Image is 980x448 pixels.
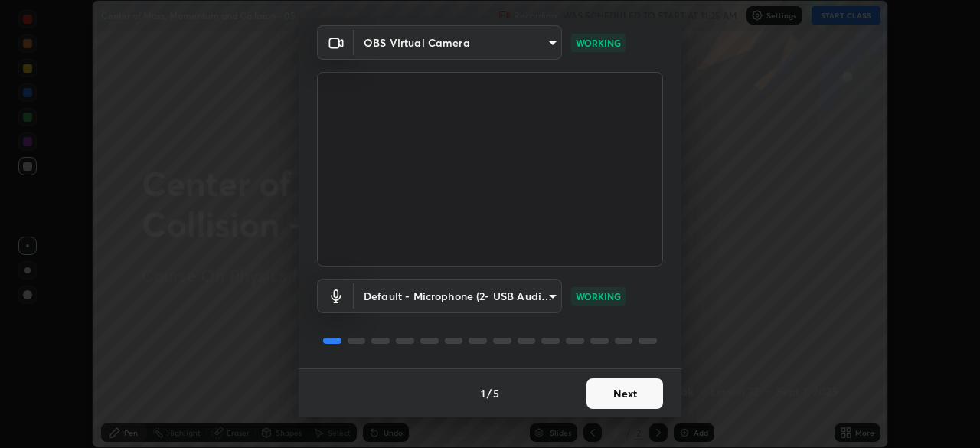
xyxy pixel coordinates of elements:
p: WORKING [576,36,621,50]
p: WORKING [576,289,621,303]
h4: 1 [481,385,485,401]
h4: / [487,385,492,401]
button: Next [586,378,663,409]
div: OBS Virtual Camera [354,279,562,313]
h4: 5 [493,385,499,401]
div: OBS Virtual Camera [354,25,562,60]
